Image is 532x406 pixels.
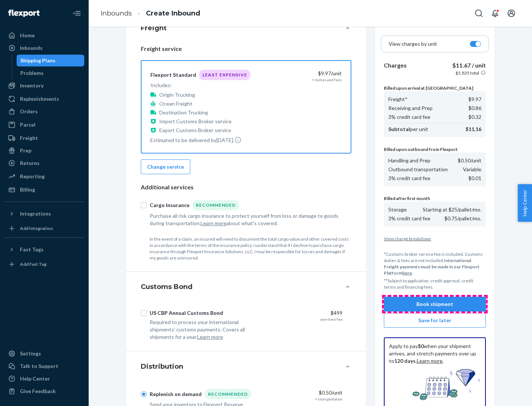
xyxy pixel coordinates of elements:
a: Inbounds [100,9,132,17]
b: Charges [384,62,407,69]
p: Variable [463,166,481,173]
p: View charges by unit [389,40,437,48]
button: Give Feedback [4,385,84,397]
a: Replenishments [4,93,84,105]
p: $9.97 [468,96,481,103]
input: Cargo InsuranceRecommended [141,202,147,208]
div: Integrations [20,210,51,217]
div: Inbounds [20,44,42,52]
div: $0.50 /unit [266,389,342,396]
button: Integrations [4,208,84,220]
div: $9.97 /unit [265,70,342,77]
div: + transportation [315,396,342,402]
button: Help Center [518,184,532,222]
div: Help Center [20,375,50,382]
h4: Distribution [141,362,183,371]
p: $11.67 / unit [452,61,486,70]
div: Cargo Insurance [150,202,190,209]
p: Additional services [141,183,351,192]
p: Starting at $25/pallet/mo. [423,206,481,213]
p: $0.50 /unit [458,157,481,164]
div: Problems [20,69,44,77]
a: Add Integration [4,223,84,234]
div: Reporting [20,173,45,180]
p: Freight* [388,96,407,103]
p: Receiving and Prep [388,104,433,112]
div: Least Expensive [199,70,250,80]
a: Inventory [4,80,84,92]
p: per unit [388,125,428,133]
a: Returns [4,157,84,169]
div: Settings [20,350,41,357]
p: Export Customs Broker service [159,127,231,134]
p: $0.86 [468,104,481,112]
a: Talk to Support [4,360,84,372]
a: Shipping Plans [17,55,85,66]
a: Help Center [4,373,84,385]
p: Freight service [141,45,351,53]
button: View charge breakdown [384,235,486,242]
a: Orders [4,106,84,117]
div: Shipping Plans [20,57,55,64]
p: Apply to pay when your shipment arrives, and stretch payments over up to . . [389,343,481,365]
b: Subtotal [388,126,410,132]
div: Inventory [20,82,44,89]
a: Add Fast Tag [4,258,84,270]
p: $11.16 [465,125,481,133]
button: Change service [141,159,190,174]
p: 3% credit card fee [388,113,430,121]
div: Returns [20,159,40,167]
div: Recommended [205,389,251,399]
button: Learn more [197,333,223,341]
a: Billing [4,184,84,196]
div: Recommended [192,200,239,210]
p: Storage [388,206,407,213]
h4: Freight [141,23,167,33]
button: Close Navigation [69,6,84,21]
div: Add Fast Tag [20,261,47,267]
p: Billed after first month [384,195,486,202]
div: Home [20,32,35,39]
b: International Freight payments must be made in our Flexport Platform . [384,258,480,276]
div: Parcel [20,121,35,128]
input: Replenish on demandRecommended [141,391,147,397]
b: 120 days [394,358,416,364]
p: 3% credit card fee [388,215,430,222]
div: Freight [20,134,38,142]
img: Flexport logo [8,10,40,17]
p: Handling and Prep [388,157,430,164]
div: Orders [20,108,38,115]
h4: Customs Bond [141,282,192,292]
p: $0.32 [468,113,481,121]
a: Create Inbound [146,9,200,17]
div: Fast Tags [20,246,44,253]
p: **Subject to application, credit approval, credit terms and financing fees. [384,278,486,290]
div: Required to process your international shipments' customs payments. Covers all shipments for a year. [150,319,260,341]
p: $0.01 [468,175,481,182]
a: Prep [4,145,84,156]
p: $5,835 total [456,70,479,76]
p: Estimated to be delivered by [DATE] . [150,136,250,144]
a: Parcel [4,119,84,131]
a: Inbounds [4,42,84,54]
p: Ocean Freight [159,100,192,107]
p: Origin Trucking [159,91,195,99]
p: *Customs broker service fee is included. Customs duties & fees are not included. [384,251,486,276]
a: Problems [17,67,85,79]
button: Fast Tags [4,244,84,255]
p: Import Customs Broker service [159,118,232,125]
div: Prep [20,147,31,154]
ol: breadcrumbs [95,3,206,24]
a: Learn more [417,358,443,364]
a: Reporting [4,171,84,182]
p: $0.75/pallet/mo. [444,215,481,222]
a: here [402,270,412,276]
button: Open account menu [504,6,519,21]
a: Settings [4,348,84,359]
div: one-time fee [320,317,342,322]
div: Billing [20,186,35,193]
div: US CBP Annual Customs Bond [150,309,223,317]
div: $499 [266,309,342,317]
